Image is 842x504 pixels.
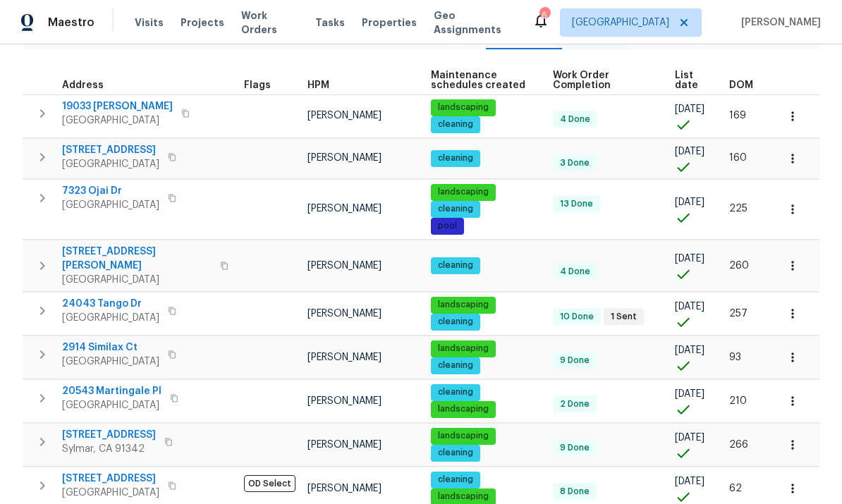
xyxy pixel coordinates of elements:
[675,104,704,114] span: [DATE]
[307,153,382,163] span: [PERSON_NAME]
[554,198,599,210] span: 13 Done
[307,309,382,319] span: [PERSON_NAME]
[307,204,382,214] span: [PERSON_NAME]
[432,102,494,113] span: landscaping
[307,484,382,493] span: [PERSON_NAME]
[729,396,747,406] span: 210
[432,203,479,215] span: cleaning
[432,491,494,503] span: landscaping
[62,442,156,456] span: Sylmar, CA 91342
[62,398,161,412] span: [GEOGRAPHIC_DATA]
[307,111,382,121] span: [PERSON_NAME]
[62,245,212,273] span: [STREET_ADDRESS][PERSON_NAME]
[432,259,479,271] span: cleaning
[307,261,382,271] span: [PERSON_NAME]
[729,153,747,163] span: 160
[62,99,173,113] span: 19033 [PERSON_NAME]
[675,345,704,355] span: [DATE]
[62,157,159,171] span: [GEOGRAPHIC_DATA]
[62,486,159,500] span: [GEOGRAPHIC_DATA]
[554,486,595,498] span: 8 Done
[62,472,159,486] span: [STREET_ADDRESS]
[307,440,382,450] span: [PERSON_NAME]
[244,475,295,492] span: OD Select
[554,355,595,367] span: 9 Done
[539,8,549,23] div: 6
[62,355,159,369] span: [GEOGRAPHIC_DATA]
[572,16,669,30] span: [GEOGRAPHIC_DATA]
[62,143,159,157] span: [STREET_ADDRESS]
[432,386,479,398] span: cleaning
[432,403,494,415] span: landscaping
[431,70,529,90] span: Maintenance schedules created
[432,299,494,311] span: landscaping
[241,8,298,37] span: Work Orders
[307,396,382,406] span: [PERSON_NAME]
[554,157,595,169] span: 3 Done
[729,80,753,90] span: DOM
[675,389,704,399] span: [DATE]
[315,18,345,27] span: Tasks
[554,113,596,125] span: 4 Done
[62,198,159,212] span: [GEOGRAPHIC_DATA]
[675,477,704,486] span: [DATE]
[729,440,748,450] span: 266
[729,484,742,493] span: 62
[675,147,704,156] span: [DATE]
[729,261,749,271] span: 260
[307,352,382,362] span: [PERSON_NAME]
[432,186,494,198] span: landscaping
[62,311,159,325] span: [GEOGRAPHIC_DATA]
[554,442,595,454] span: 9 Done
[729,204,748,214] span: 225
[62,273,212,287] span: [GEOGRAPHIC_DATA]
[605,311,642,323] span: 1 Sent
[554,266,596,278] span: 4 Done
[432,430,494,442] span: landscaping
[62,297,159,311] span: 24043 Tango Dr
[62,384,161,398] span: 20543 Martingale Pl
[675,302,704,312] span: [DATE]
[675,433,704,443] span: [DATE]
[62,184,159,198] span: 7323 Ojai Dr
[554,311,599,323] span: 10 Done
[432,118,479,130] span: cleaning
[362,16,417,30] span: Properties
[432,152,479,164] span: cleaning
[62,113,173,128] span: [GEOGRAPHIC_DATA]
[432,359,479,371] span: cleaning
[432,474,479,486] span: cleaning
[434,8,515,37] span: Geo Assignments
[675,70,705,90] span: List date
[432,447,479,459] span: cleaning
[135,16,164,30] span: Visits
[675,254,704,264] span: [DATE]
[729,352,741,362] span: 93
[62,80,104,90] span: Address
[729,111,746,121] span: 169
[675,197,704,207] span: [DATE]
[736,16,821,30] span: [PERSON_NAME]
[432,316,479,328] span: cleaning
[48,16,94,30] span: Maestro
[181,16,224,30] span: Projects
[62,428,156,442] span: [STREET_ADDRESS]
[244,80,271,90] span: Flags
[307,80,329,90] span: HPM
[554,398,595,410] span: 2 Done
[62,340,159,355] span: 2914 Similax Ct
[729,309,748,319] span: 257
[432,220,463,232] span: pool
[553,70,651,90] span: Work Order Completion
[432,343,494,355] span: landscaping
